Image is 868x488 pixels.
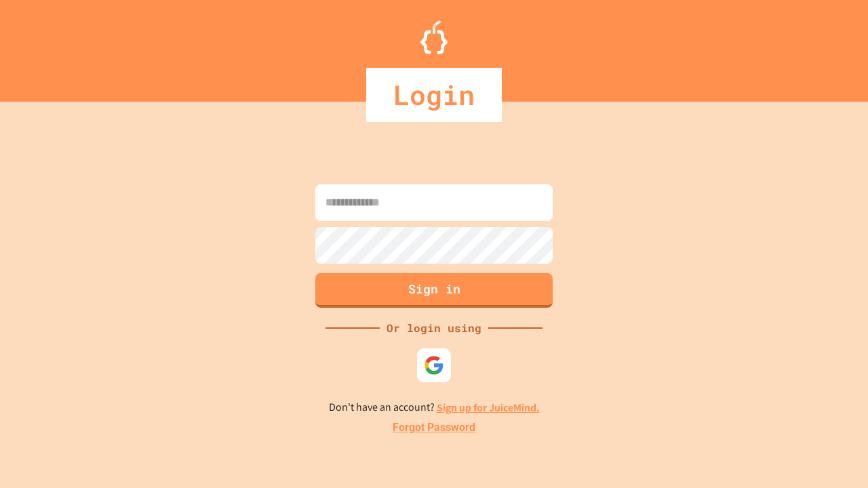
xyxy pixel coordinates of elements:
[380,320,488,336] div: Or login using
[315,273,553,308] button: Sign in
[329,399,540,416] p: Don't have an account?
[366,68,502,122] div: Login
[437,401,540,415] a: Sign up for JuiceMind.
[420,20,448,54] img: Logo.svg
[393,420,475,436] a: Forgot Password
[424,355,444,375] img: google-icon.svg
